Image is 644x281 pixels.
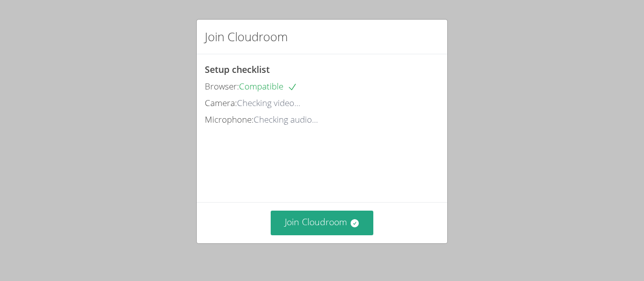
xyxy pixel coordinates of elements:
span: Camera: [205,97,237,109]
button: Join Cloudroom [271,211,374,235]
h2: Join Cloudroom [205,28,288,46]
span: Checking audio... [254,114,318,125]
span: Browser: [205,80,239,92]
span: Compatible [239,80,297,92]
span: Microphone: [205,114,254,125]
span: Checking video... [237,97,300,109]
span: Setup checklist [205,63,270,75]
